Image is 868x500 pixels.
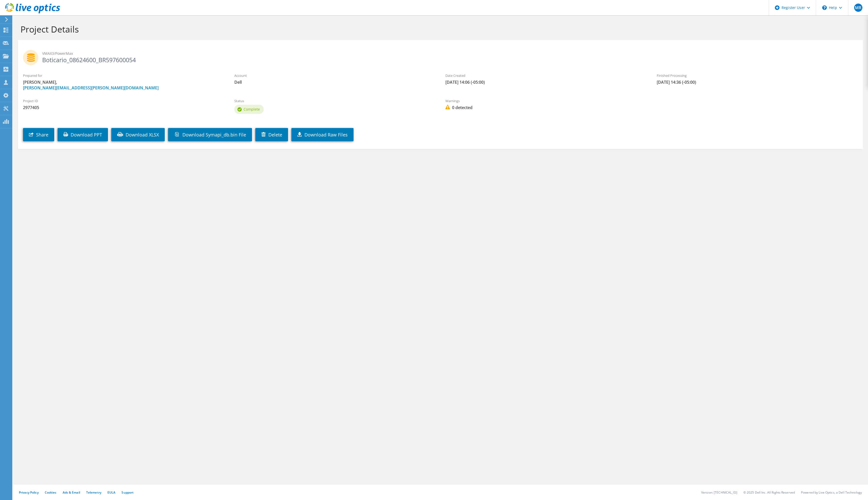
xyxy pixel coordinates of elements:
li: Powered by Live Optics, a Dell Technology [801,490,862,495]
a: EULA [107,490,115,495]
a: Privacy Policy [19,490,39,495]
a: Ads & Email [63,490,80,495]
a: [PERSON_NAME][EMAIL_ADDRESS][PERSON_NAME][DOMAIN_NAME] [23,85,159,91]
li: © 2025 Dell Inc. All Rights Reserved [743,490,795,495]
h1: Project Details [20,24,858,35]
svg: \n [822,5,827,10]
a: Support [122,490,134,495]
h2: Boticario_08624600_BR597600054 [23,50,858,63]
span: 2977405 [23,105,224,110]
label: Prepared for [23,73,224,78]
label: Warnings [445,98,646,103]
span: [DATE] 14:06 (-05:00) [445,79,646,85]
a: Download XLSX [111,128,165,141]
span: Dell [234,79,435,85]
a: Delete [255,128,288,141]
label: Project ID [23,98,224,103]
span: [DATE] 14:36 (-05:00) [657,79,858,85]
a: Cookies [45,490,57,495]
span: VMAX3/PowerMax [42,51,858,56]
span: 0 detected [445,105,646,110]
span: MR [854,4,862,12]
label: Account [234,73,435,78]
label: Date Created [445,73,646,78]
a: Download PPT [58,128,108,141]
a: Download Raw Files [291,128,354,141]
a: Telemetry [86,490,101,495]
label: Status [234,98,435,103]
span: Complete [244,107,260,112]
span: [PERSON_NAME], [23,79,224,91]
a: Share [23,128,54,141]
label: Finished Processing [657,73,858,78]
a: Download Symapi_db.bin File [168,128,252,141]
li: Version: [TECHNICAL_ID] [701,490,737,495]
